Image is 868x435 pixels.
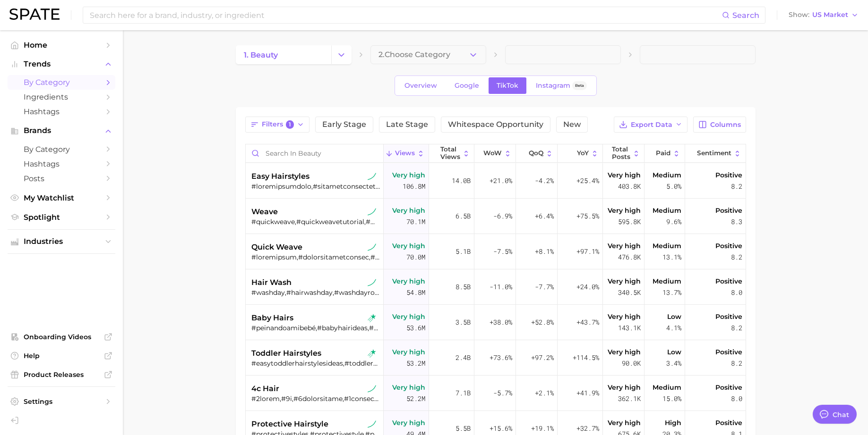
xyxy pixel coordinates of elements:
span: 5.0% [666,181,681,192]
span: Filters [262,120,294,129]
span: 8.2 [731,181,742,192]
span: 8.3 [731,216,742,227]
span: 4c hair [251,383,279,394]
span: Views [395,150,415,157]
span: Medium [653,382,681,393]
span: 53.2m [406,358,425,369]
span: Product Releases [24,370,99,379]
span: Low [667,311,681,322]
div: #2lorem,#9i,#6dolorsitame,#1consectet,#1adipisc,#elitseddoei2t,#4incididuntu,#5laboreetd,#5magnaa... [251,394,380,403]
span: Medium [653,240,681,251]
span: Home [24,41,99,50]
span: 15.0% [662,393,681,404]
img: tiktok sustained riser [368,420,376,428]
span: 2.4b [455,352,471,363]
span: +41.9% [576,387,599,399]
span: Help [24,351,99,360]
span: 8.2 [731,251,742,263]
span: weave [251,206,278,217]
div: #loremipsum,#dolorsitametconsec,#adipiscingelitse,#doeiusmodte,#incididuntutlabo,#etdoloremagnaal... [251,253,380,261]
span: Late Stage [386,121,428,128]
span: -7.7% [535,281,554,293]
span: protective hairstyle [251,418,328,430]
button: Columns [693,117,746,133]
span: Hashtags [24,107,99,116]
span: easy hairstyles [251,171,309,182]
span: +43.7% [576,317,599,328]
span: Sentiment [697,150,731,157]
img: tiktok sustained riser [368,172,376,181]
button: hair washtiktok sustained riser#washday,#hairwashday,#washdayroutine,#hairwash,#washandgo,#washha... [246,269,746,305]
button: Sentiment [685,144,746,163]
span: Positive [715,240,742,251]
span: Total Views [440,146,460,160]
button: Brands [8,124,115,138]
span: Positive [715,276,742,287]
span: Low [667,346,681,358]
span: 14.0b [452,175,471,186]
span: 5.5b [455,423,471,434]
span: Very high [392,417,425,428]
span: Very high [392,382,425,393]
span: 3.4% [666,358,681,369]
span: +32.7% [576,423,599,434]
span: Hashtags [24,159,99,168]
span: +97.2% [531,352,554,363]
img: tiktok sustained riser [368,278,376,287]
span: Medium [653,205,681,216]
a: Help [8,349,115,363]
button: Total Posts [603,144,645,163]
span: 340.5k [618,287,641,298]
span: 8.0 [731,393,742,404]
a: Overview [396,77,445,94]
a: Onboarding Videos [8,330,115,344]
span: Paid [656,150,670,157]
button: quick weavetiktok sustained riser#loremipsum,#dolorsitametconsec,#adipiscingelitse,#doeiusmodte,#... [246,234,746,269]
span: baby hairs [251,312,293,324]
div: #loremipsumdolo,#sitametconsectet,#adipiscingeli,#seddoeiusmodtem,#incididuntutla,#etdoloremagnaa... [251,182,380,191]
span: 52.2m [406,393,425,404]
div: #easytoddlerhairstylesideas,#toddlerhairstlyes,#toddlerhair,#babyhairstyle,#toddlerhairstyletutor... [251,359,380,368]
span: Whitespace Opportunity [448,121,543,128]
span: 7.1b [455,387,471,399]
span: Instagram [536,82,570,90]
button: 2.Choose Category [370,45,486,64]
button: ShowUS Market [786,9,861,21]
span: +21.0% [490,175,512,186]
span: Early Stage [322,121,366,128]
button: Export Data [614,117,688,133]
span: 70.1m [406,216,425,227]
a: Posts [8,171,115,186]
span: Brands [24,126,99,135]
span: 2. Choose Category [378,50,450,59]
span: Medium [653,276,681,287]
a: Home [8,38,115,52]
a: Log out. Currently logged in as Yarden Horwitz with e-mail yarden@spate.nyc. [8,413,115,427]
button: Trends [8,57,115,71]
span: Very high [608,346,641,358]
span: -6.9% [493,210,512,222]
span: by Category [24,145,99,154]
button: YoY [558,144,603,163]
span: -5.7% [493,387,512,399]
span: Posts [24,174,99,183]
span: Spotlight [24,213,99,222]
span: Very high [608,240,641,251]
span: by Category [24,78,99,87]
a: Product Releases [8,368,115,382]
div: #washday,#hairwashday,#washdayroutine,#hairwash,#washandgo,#washhair,#hairwashroutine,#washdaytip... [251,288,380,297]
span: Very high [392,346,425,358]
span: +97.1% [576,246,599,257]
span: Positive [715,311,742,322]
button: WoW [474,144,516,163]
span: Beta [575,82,584,90]
span: 143.1k [618,322,641,334]
button: weavetiktok sustained riser#quickweave,#quickweavetutorial,#weave,#atlquickweaves,#hairweave,#lea... [246,199,746,234]
span: Columns [710,121,741,129]
span: +114.5% [573,352,599,363]
span: 70.0m [406,251,425,263]
span: Show [789,12,809,17]
img: tiktok rising star [368,349,376,358]
a: Hashtags [8,104,115,119]
span: Search [732,11,759,20]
